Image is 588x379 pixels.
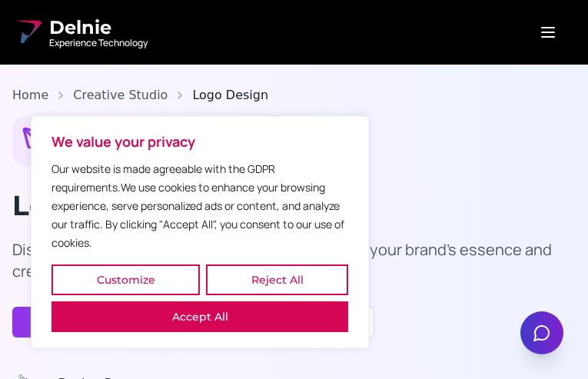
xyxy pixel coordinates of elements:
[51,132,348,151] p: We value your privacy
[520,311,563,354] button: Open chat
[520,17,576,48] button: Open menu
[51,264,200,295] button: Customize
[12,17,43,48] img: Delnie Logo
[192,86,268,105] span: Logo Design
[12,15,148,49] a: Delnie Logo Full
[12,190,576,221] h1: Logo Design
[51,301,348,332] button: Accept All
[51,160,348,252] p: Our website is made agreeable with the GDPR requirements.We use cookies to enhance your browsing ...
[206,264,348,295] button: Reject All
[73,86,168,105] a: Creative Studio
[49,37,148,49] span: Experience Technology
[49,15,148,40] span: Delnie
[12,86,48,105] a: Home
[12,239,576,282] p: Distinctive, memorable logo designs that embody your brand's essence and create lasting impressio...
[12,307,221,337] button: Request a Design Consultation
